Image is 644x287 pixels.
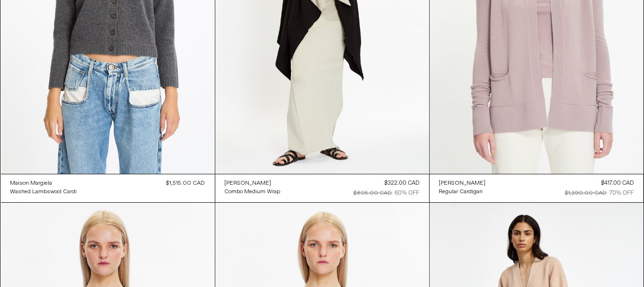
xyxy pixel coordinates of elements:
div: Maison Margiela [10,179,53,188]
a: Maison Margiela [10,179,77,188]
div: 60% OFF [395,189,420,197]
div: $322.00 CAD [385,179,420,188]
div: Regular Cardigan [439,188,483,196]
div: 70% OFF [610,189,634,197]
div: [PERSON_NAME] [225,179,272,188]
a: [PERSON_NAME] [439,179,486,188]
a: [PERSON_NAME] [225,179,281,188]
a: Regular Cardigan [439,188,486,196]
div: $417.00 CAD [601,179,634,188]
div: Combo Medium Wrap [225,188,281,196]
div: Washed Lambswool Cardi [10,188,77,196]
div: $1,515.00 CAD [167,179,205,188]
div: $805.00 CAD [354,189,392,197]
a: Washed Lambswool Cardi [10,188,77,196]
a: Combo Medium Wrap [225,188,281,196]
div: $1,390.00 CAD [565,189,607,197]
